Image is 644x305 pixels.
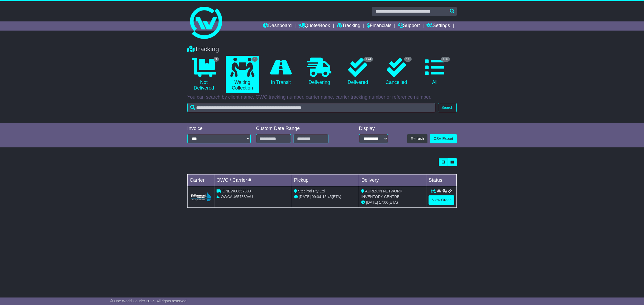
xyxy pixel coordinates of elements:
[256,126,342,132] div: Custom Date Range
[337,21,360,31] a: Tracking
[298,189,325,193] span: Steelrod Pty Ltd
[418,56,451,87] a: 186 All
[367,21,391,31] a: Financials
[429,195,454,205] a: View Order
[322,195,332,199] span: 15:45
[299,195,311,199] span: [DATE]
[366,200,378,204] span: [DATE]
[214,174,292,186] td: OWC / Carrier #
[298,21,330,31] a: Quote/Book
[222,189,251,193] span: ONEW00657889
[226,56,259,93] a: 1 Waiting Collection
[221,195,253,199] span: OWCAU657889AU
[191,192,211,201] img: Followmont_Transport.png
[214,57,219,62] span: 1
[364,57,373,62] span: 174
[380,56,413,87] a: 11 Cancelled
[379,200,388,204] span: 17:00
[252,57,258,62] span: 1
[292,174,359,186] td: Pickup
[438,103,457,112] button: Search
[294,194,357,200] div: - (ETA)
[359,126,388,132] div: Display
[264,56,297,87] a: In Transit
[426,174,457,186] td: Status
[359,174,426,186] td: Delivery
[187,94,457,100] p: You can search by client name, OWC tracking number, carrier name, carrier tracking number or refe...
[187,126,251,132] div: Invoice
[398,21,420,31] a: Support
[361,200,424,205] div: (ETA)
[303,56,336,87] a: Delivering
[361,189,402,199] span: AURIZON NETWORK INVENTORY CENTRE
[263,21,292,31] a: Dashboard
[312,195,321,199] span: 09:04
[188,174,214,186] td: Carrier
[407,134,427,143] button: Refresh
[110,299,188,303] span: © One World Courier 2025. All rights reserved.
[185,45,459,53] div: Tracking
[187,56,220,93] a: 1 Not Delivered
[430,134,457,143] a: CSV Export
[341,56,374,87] a: 174 Delivered
[441,57,450,62] span: 186
[404,57,411,62] span: 11
[426,21,450,31] a: Settings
